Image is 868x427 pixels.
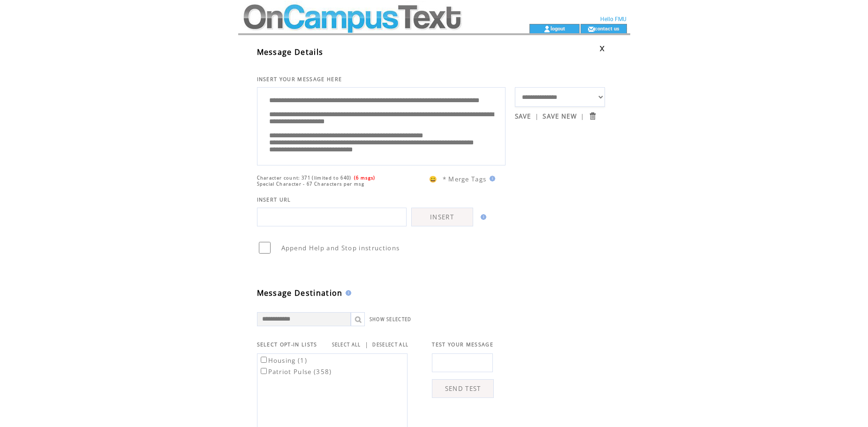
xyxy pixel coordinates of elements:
[332,342,361,348] a: SELECT ALL
[551,25,565,31] a: logout
[535,112,539,120] span: |
[365,340,369,349] span: |
[588,112,597,120] input: Submit
[432,379,494,398] a: SEND TEST
[600,16,626,22] span: Hello FMU
[257,196,291,203] span: INSERT URL
[261,357,267,363] input: Housing (1)
[432,341,493,348] span: TEST YOUR MESSAGE
[343,290,351,296] img: help.gif
[588,25,595,33] img: contact_us_icon.gif
[429,175,438,183] span: 😀
[257,76,342,82] span: INSERT YOUR MESSAGE HERE
[257,341,317,348] span: SELECT OPT-IN LISTS
[581,112,584,120] span: |
[411,208,473,226] a: INSERT
[257,181,365,187] span: Special Character - 67 Characters per msg
[259,367,332,376] label: Patriot Pulse (358)
[259,356,308,365] label: Housing (1)
[487,176,495,181] img: help.gif
[370,316,412,322] a: SHOW SELECTED
[281,244,400,252] span: Append Help and Stop instructions
[261,368,267,374] input: Patriot Pulse (358)
[443,175,487,183] span: * Merge Tags
[543,25,551,33] img: account_icon.gif
[372,342,408,348] a: DESELECT ALL
[257,47,324,57] span: Message Details
[543,112,577,120] a: SAVE NEW
[257,288,343,298] span: Message Destination
[257,175,352,181] span: Character count: 371 (limited to 640)
[595,25,619,31] a: contact us
[515,112,531,120] a: SAVE
[478,214,486,220] img: help.gif
[354,175,376,181] span: (6 msgs)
